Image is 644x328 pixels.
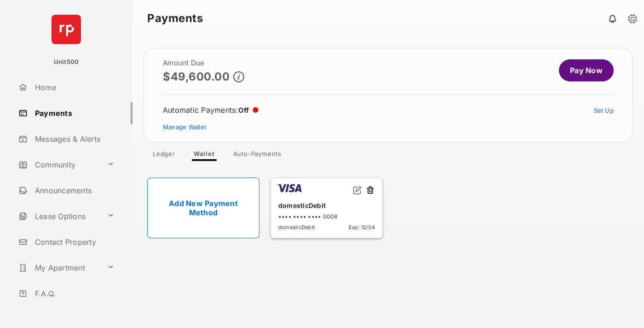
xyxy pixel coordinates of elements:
a: Home [15,76,132,98]
a: Manage Wallet [163,123,206,131]
a: Ledger [145,150,183,161]
a: Payments [15,102,132,124]
img: svg+xml;base64,PHN2ZyB2aWV3Qm94PSIwIDAgMjQgMjQiIHdpZHRoPSIxNiIgaGVpZ2h0PSIxNiIgZmlsbD0ibm9uZSIgeG... [353,185,362,195]
a: My Apartment [15,257,103,279]
div: domesticDebit [278,198,375,213]
a: Contact Property [15,231,132,253]
div: Automatic Payments : [163,105,259,115]
a: Wallet [186,150,222,161]
a: Announcements [15,179,132,201]
a: Lease Options [15,205,103,227]
p: Unit500 [54,58,79,67]
span: Off [238,106,249,115]
a: F.A.Q. [15,282,132,305]
div: •••• •••• •••• 0008 [278,213,375,220]
p: $49,600.00 [163,70,230,83]
a: Messages & Alerts [15,128,132,150]
a: Auto-Payments [226,150,289,161]
a: Community [15,154,103,176]
img: svg+xml;base64,PHN2ZyB4bWxucz0iaHR0cDovL3d3dy53My5vcmcvMjAwMC9zdmciIHdpZHRoPSI2NCIgaGVpZ2h0PSI2NC... [52,15,81,44]
a: Set Up [594,107,614,114]
span: domesticDebit [278,224,315,230]
h2: Amount Due [163,59,244,67]
strong: Payments [147,13,203,24]
a: Add New Payment Method [147,178,259,238]
span: Exp: 12/34 [349,224,375,230]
